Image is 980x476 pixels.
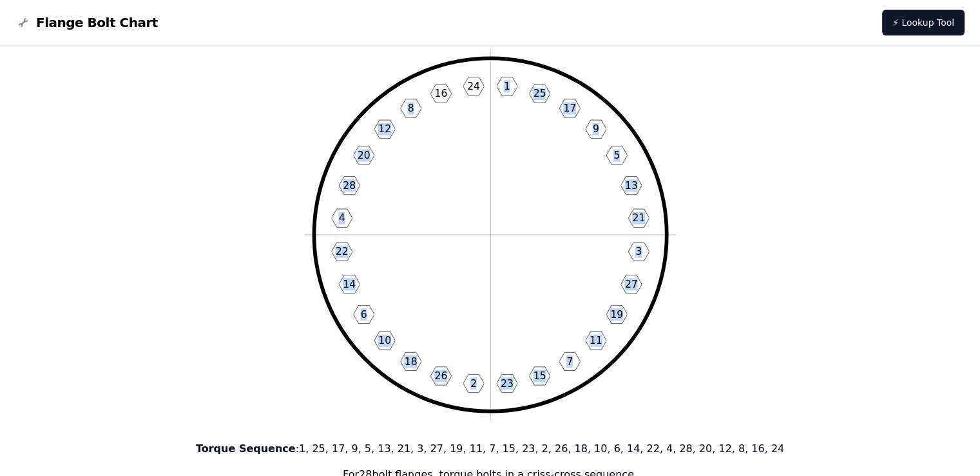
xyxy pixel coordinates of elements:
[592,123,599,135] text: 9
[357,149,370,161] text: 20
[613,149,620,161] text: 5
[15,14,158,32] a: Flange Bolt Chart LogoFlange Bolt Chart
[589,334,602,346] text: 11
[378,123,391,135] text: 12
[632,212,645,224] text: 21
[470,377,477,390] text: 2
[500,377,513,390] text: 23
[343,278,356,290] text: 14
[624,278,637,290] text: 27
[882,10,965,35] a: ⚡ Lookup Tool
[624,179,637,192] text: 13
[563,102,576,114] text: 17
[434,87,447,99] text: 16
[434,370,447,382] text: 26
[36,14,158,32] span: Flange Bolt Chart
[196,442,296,455] b: Torque Sequence
[378,334,391,346] text: 10
[610,308,623,321] text: 19
[15,15,31,30] img: Flange Bolt Chart Logo
[144,441,836,457] p: : 1, 25, 17, 9, 5, 13, 21, 3, 27, 19, 11, 7, 15, 23, 2, 26, 18, 10, 6, 14, 22, 4, 28, 20, 12, 8, ...
[335,245,348,257] text: 22
[343,179,356,192] text: 28
[566,355,573,367] text: 7
[404,355,417,367] text: 18
[467,80,480,92] text: 24
[533,87,546,99] text: 25
[407,102,414,114] text: 8
[503,80,510,92] text: 1
[635,245,642,257] text: 3
[360,308,367,321] text: 6
[533,370,546,382] text: 15
[338,212,345,224] text: 4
